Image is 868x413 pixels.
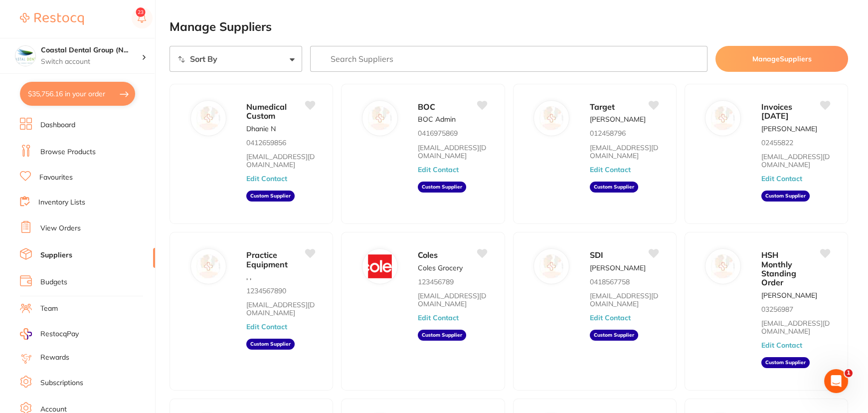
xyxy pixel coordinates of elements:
p: Dhanie N [246,125,276,133]
p: , , [246,273,251,281]
button: Edit Contact [590,166,631,174]
aside: Custom Supplier [418,330,466,341]
p: 1234567890 [246,287,286,295]
a: [EMAIL_ADDRESS][DOMAIN_NAME] [590,144,658,160]
aside: Custom Supplier [761,191,810,202]
span: RestocqPay [40,329,79,339]
img: Invoices January 2025 [711,106,735,130]
p: [PERSON_NAME] [761,291,817,299]
aside: Custom Supplier [590,182,638,193]
h2: Manage Suppliers [170,20,848,34]
p: 0418567758 [590,278,630,286]
img: Coles [368,254,392,278]
a: [EMAIL_ADDRESS][DOMAIN_NAME] [418,144,486,160]
button: Edit Contact [590,314,631,322]
button: Edit Contact [418,314,459,322]
button: ManageSuppliers [715,46,848,72]
a: [EMAIL_ADDRESS][DOMAIN_NAME] [590,292,658,308]
a: Inventory Lists [38,198,85,207]
button: $35,756.16 in your order [20,82,135,106]
p: [PERSON_NAME] [590,115,646,123]
a: Rewards [40,353,69,363]
p: Coles Grocery [418,264,463,272]
p: Switch account [41,57,142,67]
button: Edit Contact [418,166,459,174]
input: Search Suppliers [310,46,707,72]
span: Numedical Custom [246,102,287,121]
p: [PERSON_NAME] [761,125,817,133]
iframe: Intercom live chat [824,369,848,393]
a: Team [40,304,58,314]
img: RestocqPay [20,328,32,340]
p: BOC Admin [418,115,456,123]
p: [PERSON_NAME] [590,264,646,272]
span: Target [590,102,615,112]
img: BOC [368,106,392,130]
img: SDI [539,254,563,278]
aside: Custom Supplier [246,339,295,350]
a: Budgets [40,277,67,287]
a: Browse Products [40,147,96,157]
img: Restocq Logo [20,13,84,25]
span: SDI [590,250,603,260]
h4: Coastal Dental Group (Newcastle) [41,45,142,55]
a: View Orders [40,223,81,233]
a: Favourites [39,173,73,183]
p: 02455822 [761,139,793,147]
a: [EMAIL_ADDRESS][DOMAIN_NAME] [246,153,315,169]
p: 03256987 [761,305,793,313]
img: Practice Equipment [196,254,220,278]
aside: Custom Supplier [761,357,810,368]
img: Coastal Dental Group (Newcastle) [15,46,35,66]
span: Practice Equipment [246,250,288,269]
p: 0412659856 [246,139,286,147]
button: Edit Contact [246,175,287,183]
img: Target [539,106,563,130]
a: [EMAIL_ADDRESS][DOMAIN_NAME] [418,292,486,308]
a: Dashboard [40,120,75,130]
p: 012458796 [590,129,626,137]
button: Edit Contact [761,341,802,349]
button: Edit Contact [246,323,287,331]
a: Restocq Logo [20,7,84,30]
button: Edit Contact [761,175,802,183]
a: RestocqPay [20,328,79,340]
a: Suppliers [40,250,72,260]
span: Coles [418,250,438,260]
a: [EMAIL_ADDRESS][DOMAIN_NAME] [246,301,315,317]
img: Numedical Custom [196,106,220,130]
a: Subscriptions [40,378,83,388]
aside: Custom Supplier [418,182,466,193]
p: 123456789 [418,278,454,286]
span: BOC [418,102,435,112]
a: [EMAIL_ADDRESS][DOMAIN_NAME] [761,153,830,169]
a: [EMAIL_ADDRESS][DOMAIN_NAME] [761,319,830,335]
p: 0416975869 [418,129,458,137]
aside: Custom Supplier [246,191,295,202]
span: 1 [845,369,853,377]
span: HSH Monthly Standing Order [761,250,796,287]
span: Invoices [DATE] [761,102,792,121]
img: HSH Monthly Standing Order [711,254,735,278]
aside: Custom Supplier [590,330,638,341]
